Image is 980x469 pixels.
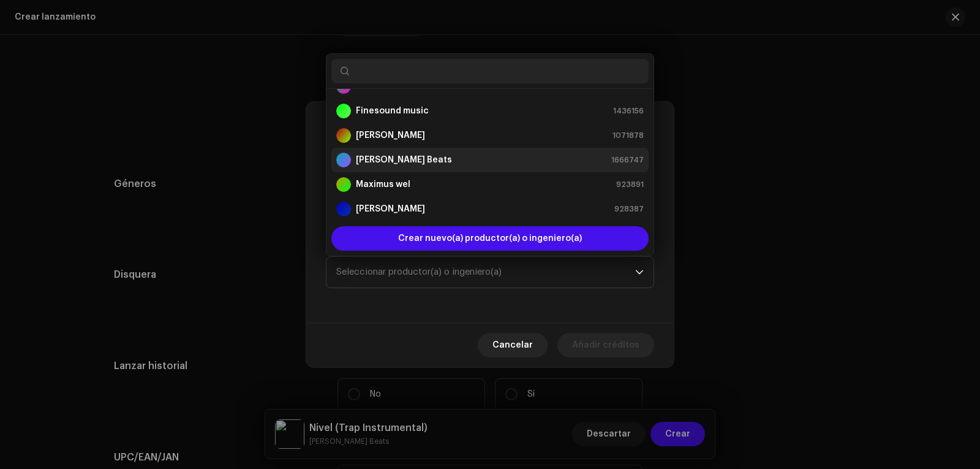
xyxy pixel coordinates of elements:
[336,267,502,276] span: Seleccionar productor(a) o ingeniero(a)
[557,333,654,357] button: Añadir créditos
[356,105,429,117] strong: Finesound music
[616,178,644,191] span: 923891
[611,154,644,166] span: 1666747
[356,178,410,191] strong: Maximus wel
[613,105,644,117] span: 1436156
[331,123,649,148] li: Maximo Nivel
[356,129,425,142] strong: [PERSON_NAME]
[331,197,649,221] li: Michell acevedo
[326,69,654,251] ul: Option List
[635,257,644,288] div: dropdown trigger
[614,203,644,215] span: 928387
[478,333,548,357] button: Cancelar
[331,148,649,172] li: Maximo Nivel Beats
[572,333,639,357] span: Añadir créditos
[612,129,644,142] span: 1071878
[336,257,635,288] span: Seleccionar productor(a) o ingeniero(a)
[331,99,649,123] li: Finesound music
[356,154,452,166] strong: [PERSON_NAME] Beats
[356,203,425,215] strong: [PERSON_NAME]
[398,226,582,251] span: Crear nuevo(a) productor(a) o ingeniero(a)
[331,172,649,197] li: Maximus wel
[492,333,533,357] span: Cancelar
